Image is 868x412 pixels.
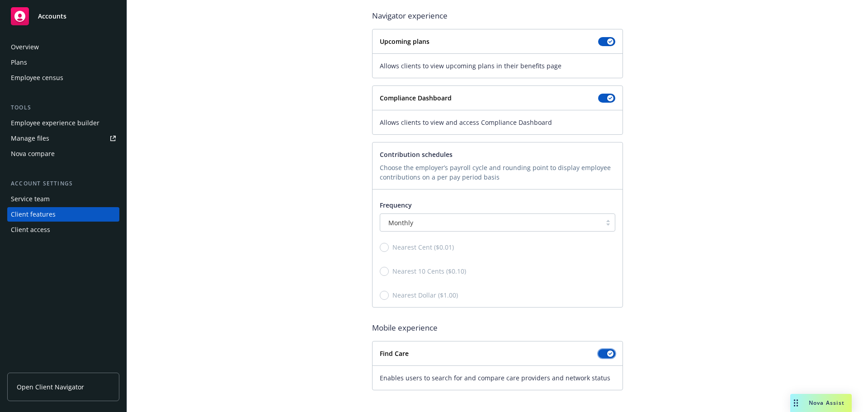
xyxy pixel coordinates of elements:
[11,223,50,237] div: Client access
[7,40,119,54] a: Overview
[392,266,466,276] span: Nearest 10 Cents ($0.10)
[380,291,389,300] input: Nearest Dollar ($1.00)
[380,200,615,210] p: Frequency
[380,94,452,102] strong: Compliance Dashboard
[7,192,119,206] a: Service team
[7,131,119,146] a: Manage files
[380,118,615,127] span: Allows clients to view and access Compliance Dashboard
[388,218,413,227] span: Monthly
[7,147,119,161] a: Nova compare
[790,394,802,412] div: Drag to move
[380,349,409,358] strong: Find Care
[380,267,389,276] input: Nearest 10 Cents ($0.10)
[11,55,27,70] div: Plans
[385,218,597,227] span: Monthly
[7,55,119,70] a: Plans
[11,131,49,146] div: Manage files
[380,243,389,252] input: Nearest Cent ($0.01)
[790,394,852,412] button: Nova Assist
[7,103,119,112] div: Tools
[380,37,429,46] strong: Upcoming plans
[7,4,119,29] a: Accounts
[372,322,623,334] span: Mobile experience
[7,116,119,130] a: Employee experience builder
[11,207,56,222] div: Client features
[11,71,63,85] div: Employee census
[392,290,458,300] span: Nearest Dollar ($1.00)
[17,382,84,392] span: Open Client Navigator
[11,40,39,54] div: Overview
[809,399,844,407] span: Nova Assist
[380,150,615,159] p: Contribution schedules
[380,163,615,182] p: Choose the employer’s payroll cycle and rounding point to display employee contributions on a per...
[11,192,50,206] div: Service team
[7,179,119,188] div: Account settings
[38,13,66,20] span: Accounts
[11,116,99,130] div: Employee experience builder
[11,147,55,161] div: Nova compare
[7,223,119,237] a: Client access
[380,61,615,71] span: Allows clients to view upcoming plans in their benefits page
[372,10,623,22] span: Navigator experience
[392,242,454,252] span: Nearest Cent ($0.01)
[7,207,119,222] a: Client features
[7,71,119,85] a: Employee census
[380,373,615,383] span: Enables users to search for and compare care providers and network status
